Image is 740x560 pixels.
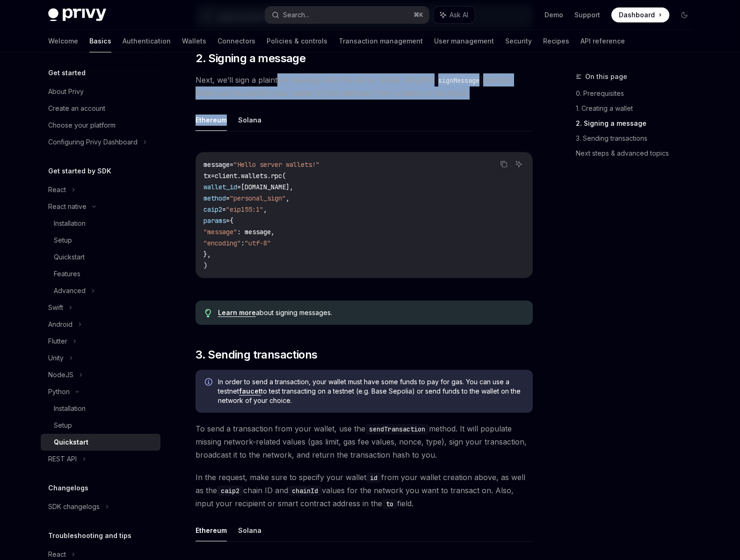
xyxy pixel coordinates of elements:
[288,486,322,496] code: chainId
[233,160,319,169] span: "Hello server wallets!"
[203,228,237,236] span: "message"
[48,103,105,114] div: Create an account
[543,30,569,52] a: Recipes
[283,9,309,21] div: Search...
[54,251,85,263] div: Quickstart
[585,71,627,82] span: On this page
[382,499,397,509] code: to
[203,216,226,225] span: params
[205,309,211,317] svg: Tip
[222,205,226,214] span: =
[263,205,267,214] span: ,
[182,30,206,52] a: Wallets
[48,165,111,177] h5: Get started by SDK
[239,387,261,395] a: faucet
[677,7,692,22] button: Toggle dark mode
[48,8,106,22] img: dark logo
[48,67,86,79] h5: Get started
[611,7,669,22] a: Dashboard
[48,352,64,364] div: Unity
[574,10,600,20] a: Support
[218,377,523,405] span: In order to send a transaction, your wallet must have some funds to pay for gas. You can use a te...
[54,420,72,431] div: Setup
[203,261,207,270] span: )
[576,101,699,116] a: 1. Creating a wallet
[218,309,256,317] a: Learn more
[203,183,237,191] span: wallet_id
[544,10,563,20] a: Demo
[196,109,227,131] button: Ethereum
[576,131,699,146] a: 3. Sending transactions
[196,471,533,510] span: In the request, make sure to specify your wallet from your wallet creation above, as well as the ...
[54,403,86,414] div: Installation
[241,183,293,191] span: [DOMAIN_NAME],
[48,136,138,148] div: Configuring Privy Dashboard
[48,549,66,560] div: React
[48,530,131,541] h5: Troubleshooting and tips
[286,194,290,202] span: ,
[54,268,80,280] div: Features
[435,75,483,86] code: signMessage
[48,453,77,465] div: REST API
[54,285,86,296] div: Advanced
[48,501,100,512] div: SDK changelogs
[434,30,494,52] a: User management
[196,422,533,461] span: To send a transaction from your wallet, use the method. It will populate missing network-related ...
[48,86,84,97] div: About Privy
[41,100,160,117] a: Create an account
[339,30,423,52] a: Transaction management
[48,369,73,381] div: NodeJS
[265,7,429,23] button: Search...⌘K
[41,266,160,282] a: Features
[203,205,222,214] span: caip2
[54,235,72,246] div: Setup
[196,519,227,541] button: Ethereum
[619,10,655,20] span: Dashboard
[196,347,317,362] span: 3. Sending transactions
[48,319,73,330] div: Android
[41,117,160,134] a: Choose your platform
[48,201,87,212] div: React native
[498,158,510,170] button: Copy the contents from the code block
[123,30,171,52] a: Authentication
[230,194,286,202] span: "personal_sign"
[41,232,160,249] a: Setup
[245,239,271,247] span: "utf-8"
[48,482,88,494] h5: Changelogs
[365,424,429,434] code: sendTransaction
[48,302,63,313] div: Swift
[48,184,66,195] div: React
[48,30,78,52] a: Welcome
[505,30,532,52] a: Security
[238,519,261,541] button: Solana
[54,218,86,229] div: Installation
[41,434,160,451] a: Quickstart
[226,194,230,202] span: =
[89,30,111,52] a: Basics
[238,109,261,131] button: Solana
[230,216,233,225] span: {
[513,158,525,170] button: Ask AI
[54,437,88,448] div: Quickstart
[576,116,699,131] a: 2. Signing a message
[41,417,160,434] a: Setup
[203,250,211,258] span: },
[576,86,699,101] a: 0. Prerequisites
[48,336,67,347] div: Flutter
[48,120,116,131] div: Choose your platform
[205,378,214,388] svg: Info
[366,473,381,483] code: id
[217,486,243,496] code: caip2
[215,172,286,180] span: client.wallets.rpc(
[218,30,255,52] a: Connectors
[580,30,625,52] a: API reference
[41,215,160,232] a: Installation
[230,160,233,169] span: =
[211,172,215,180] span: =
[48,386,70,397] div: Python
[434,7,475,23] button: Ask AI
[203,194,226,202] span: method
[196,73,533,100] span: Next, we’ll sign a plaintext message with the server wallet using the method. Make sure to specif...
[414,11,423,19] span: ⌘ K
[41,249,160,266] a: Quickstart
